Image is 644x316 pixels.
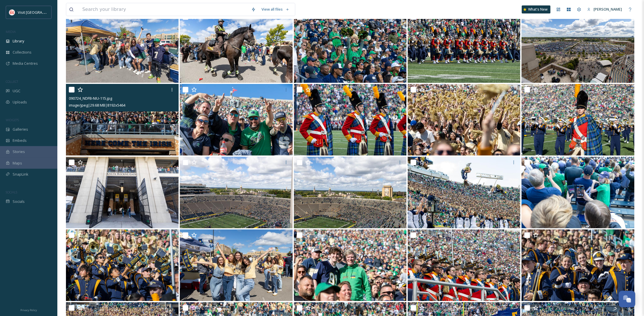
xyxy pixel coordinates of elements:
[18,9,62,15] span: Visit [GEOGRAPHIC_DATA]
[408,229,520,301] img: 090724_NDFB-NIU-106.jpg
[522,11,634,83] img: 090724_NDFB-NIU-089.jpg
[13,38,24,44] span: Library
[69,96,112,101] span: 090724_NDFB-NIU-115.jpg
[408,157,520,228] img: 090724_NDFB-NIU-120.jpg
[294,157,407,228] img: 090724_NDFB-NIU-091.jpg
[13,61,38,66] span: Media Centres
[522,157,634,228] img: 090724_NDFB-NIU-094.jpg
[594,7,622,12] span: [PERSON_NAME]
[13,199,25,204] span: Socials
[13,127,28,132] span: Galleries
[66,229,179,301] img: 090724_NDFB-NIU-114.jpg
[294,11,407,83] img: 090724_NDFB-NIU-119.jpg
[66,157,179,228] img: 090724_NDFB-NIU-087.jpg
[6,118,19,122] span: WIDGETS
[522,84,634,156] img: 090724_NDFB-NIU-110.jpg
[13,160,22,166] span: Maps
[6,30,16,34] span: MEDIA
[294,84,407,156] img: 090724_NDFB-NIU-109.jpg
[13,172,28,177] span: SnapLink
[408,11,520,83] img: 090724_NDFB-NIU-108.jpg
[180,84,292,156] img: 090724_NDFB-NIU-116.jpg
[13,88,20,94] span: UGC
[180,229,292,301] img: 090724_NDFB-NIU-077.jpg
[13,50,32,55] span: Collections
[619,291,635,307] button: Open Chat
[294,229,407,301] img: 090724_NDFB-NIU-118.jpg
[69,103,125,108] span: image/jpeg | 29.68 MB | 8192 x 5464
[13,138,27,143] span: Embeds
[13,149,25,154] span: Stories
[180,157,292,228] img: 090724_NDFB-NIU-090.jpg
[13,99,27,105] span: Uploads
[259,4,292,15] a: View all files
[180,11,292,83] img: 090724_NDFB-NIU-081.jpg
[79,3,248,16] input: Search your library
[522,229,634,301] img: 090724_NDFB-NIU-113.jpg
[20,308,37,312] span: Privacy Policy
[522,5,551,13] a: What's New
[408,84,520,156] img: 090724_NDFB-NIU-105.jpg
[6,79,18,84] span: COLLECT
[20,306,37,313] a: Privacy Policy
[9,9,15,15] img: vsbm-stackedMISH_CMYKlogo2017.jpg
[66,84,179,156] img: 090724_NDFB-NIU-115.jpg
[584,4,625,15] a: [PERSON_NAME]
[66,11,179,83] img: 090724_NDFB-NIU-078.jpg
[6,190,17,194] span: SOCIALS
